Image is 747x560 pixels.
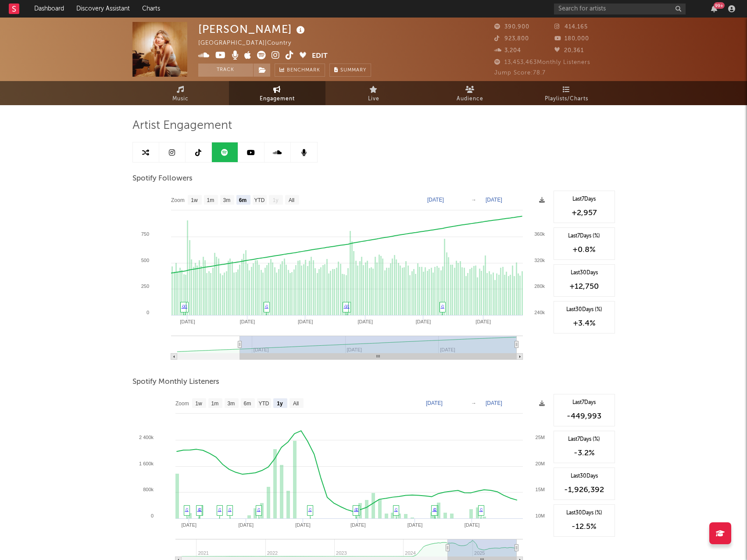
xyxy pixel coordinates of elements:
[558,281,610,292] div: +12,750
[293,401,298,407] text: All
[558,509,610,517] div: Last 30 Days (%)
[534,231,545,237] text: 360k
[198,507,202,512] a: ♫
[139,461,154,466] text: 1 600k
[494,70,546,76] span: Jump Score: 78.7
[223,197,230,203] text: 3m
[228,507,232,512] a: ♫
[239,319,255,324] text: [DATE]
[146,310,149,315] text: 0
[486,400,502,406] text: [DATE]
[329,64,371,77] button: Summary
[471,197,476,203] text: →
[415,319,431,324] text: [DATE]
[229,81,325,105] a: Engagement
[198,64,253,77] button: Track
[180,319,195,324] text: [DATE]
[139,435,154,440] text: 2 400k
[197,507,201,512] a: ♫
[340,68,366,73] span: Summary
[344,303,347,308] a: ♫
[394,507,398,512] a: ♫
[218,507,222,512] a: ♫
[554,36,589,42] span: 180,000
[433,507,437,512] a: ♫
[227,401,235,407] text: 3m
[464,522,479,528] text: [DATE]
[535,487,544,492] text: 15M
[132,174,193,184] span: Spotify Followers
[407,522,422,528] text: [DATE]
[357,319,373,324] text: [DATE]
[184,303,187,308] a: ♫
[181,522,197,528] text: [DATE]
[534,310,545,315] text: 240k
[182,303,185,308] a: ♫
[518,81,615,105] a: Playlists/Charts
[558,195,610,203] div: Last 7 Days
[295,522,311,528] text: [DATE]
[558,232,610,240] div: Last 7 Days (%)
[554,48,584,53] span: 20,361
[257,507,261,512] a: ♫
[534,284,545,289] text: 280k
[141,231,149,237] text: 750
[254,197,264,203] text: YTD
[558,521,610,532] div: -12.5 %
[198,22,307,36] div: [PERSON_NAME]
[243,401,251,407] text: 6m
[297,319,313,324] text: [DATE]
[275,64,325,77] a: Benchmark
[535,513,544,518] text: 10M
[368,94,379,104] span: Live
[175,401,189,407] text: Zoom
[711,5,717,12] button: 99+
[558,472,610,480] div: Last 30 Days
[558,306,610,314] div: Last 30 Days (%)
[346,303,350,308] a: ♫
[143,487,154,492] text: 800k
[239,197,246,203] text: 6m
[554,4,686,14] input: Search for artists
[558,485,610,495] div: -1,926,392
[479,507,483,512] a: ♫
[545,94,588,104] span: Playlists/Charts
[171,197,185,203] text: Zoom
[265,303,268,308] a: ♫
[198,38,301,49] div: [GEOGRAPHIC_DATA] | Country
[494,24,529,30] span: 390,900
[308,507,312,512] a: ♫
[132,377,219,387] span: Spotify Monthly Listeners
[172,94,189,104] span: Music
[558,208,610,218] div: +2,957
[288,197,294,203] text: All
[471,400,476,406] text: →
[554,24,588,30] span: 414,165
[475,319,491,324] text: [DATE]
[441,303,444,308] a: ♫
[558,436,610,443] div: Last 7 Days (%)
[426,400,443,406] text: [DATE]
[494,48,521,53] span: 3,204
[260,94,295,104] span: Engagement
[132,81,229,105] a: Music
[258,401,269,407] text: YTD
[354,507,357,512] a: ♫
[457,94,483,104] span: Audience
[558,448,610,458] div: -3.2 %
[191,197,198,203] text: 1w
[207,197,214,203] text: 1m
[558,399,610,407] div: Last 7 Days
[486,197,502,203] text: [DATE]
[150,513,153,518] text: 0
[277,401,283,407] text: 1y
[141,284,149,289] text: 250
[272,197,278,203] text: 1y
[141,258,149,263] text: 500
[312,51,328,62] button: Edit
[195,401,202,407] text: 1w
[535,435,544,440] text: 25M
[211,401,218,407] text: 1m
[558,318,610,329] div: +3.4 %
[535,461,544,466] text: 20M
